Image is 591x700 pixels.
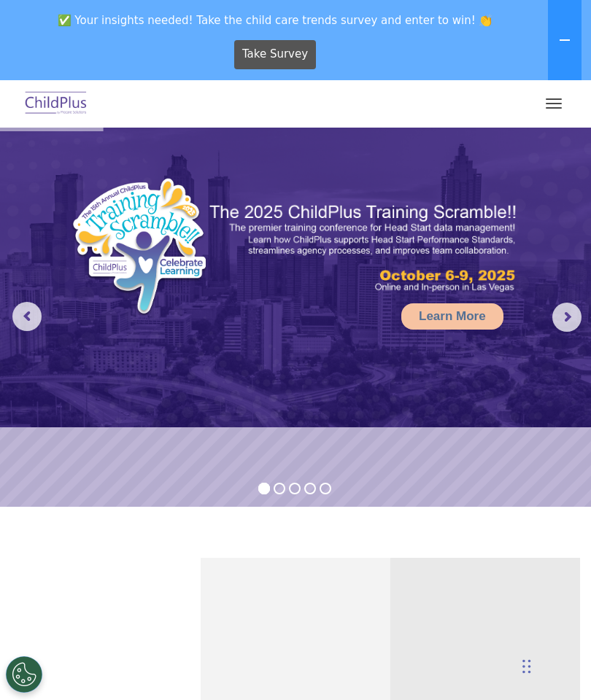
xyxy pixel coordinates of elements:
[22,87,90,121] img: ChildPlus by Procare Solutions
[345,542,591,700] iframe: Chat Widget
[401,303,503,330] a: Learn More
[234,40,317,69] a: Take Survey
[6,656,42,693] button: Cookies Settings
[242,42,308,67] span: Take Survey
[6,6,545,34] span: ✅ Your insights needed! Take the child care trends survey and enter to win! 👏
[522,645,531,688] div: Drag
